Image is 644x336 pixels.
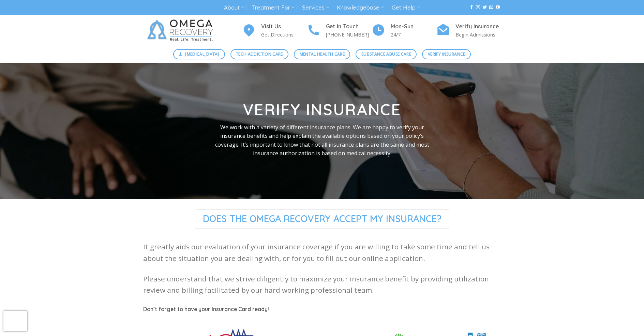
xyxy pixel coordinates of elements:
a: Tech Addiction Care [230,49,289,59]
a: Substance Abuse Care [356,49,417,59]
a: Get In Touch [PHONE_NUMBER] [307,22,372,39]
a: [MEDICAL_DATA] [173,49,225,59]
p: Begin Admissions [455,31,501,39]
p: Please understand that we strive diligently to maximize your insurance benefit by providing utili... [143,273,501,296]
span: Mental Health Care [300,51,345,57]
h4: Visit Us [261,22,307,31]
a: Verify Insurance Begin Admissions [436,22,501,39]
p: 24/7 [391,31,436,39]
a: Verify Insurance [422,49,471,59]
h5: Don’t forget to have your Insurance Card ready! [143,305,501,314]
strong: Verify Insurance [243,100,401,119]
p: [PHONE_NUMBER] [326,31,372,39]
a: Follow on Instagram [476,5,480,10]
span: Verify Insurance [428,51,465,57]
p: Get Directions [261,31,307,39]
a: About [224,1,244,14]
span: Substance Abuse Care [361,51,411,57]
span: Does The Omega Recovery Accept My Insurance? [195,209,450,229]
a: Follow on Twitter [483,5,487,10]
a: Get Help [392,1,420,14]
a: Services [302,1,329,14]
a: Knowledgebase [337,1,384,14]
span: [MEDICAL_DATA] [185,51,219,57]
a: Mental Health Care [294,49,350,59]
h4: Verify Insurance [455,22,501,31]
a: Visit Us Get Directions [242,22,307,39]
img: Omega Recovery [143,15,220,46]
h4: Get In Touch [326,22,372,31]
a: Send us an email [489,5,493,10]
p: It greatly aids our evaluation of your insurance coverage if you are willing to take some time an... [143,241,501,264]
p: We work with a variety of different insurance plans. We are happy to verify your insurance benefi... [212,123,433,158]
a: Follow on Facebook [469,5,474,10]
span: Tech Addiction Care [236,51,283,57]
a: Follow on YouTube [496,5,500,10]
h4: Mon-Sun [391,22,436,31]
a: Treatment For [252,1,295,14]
